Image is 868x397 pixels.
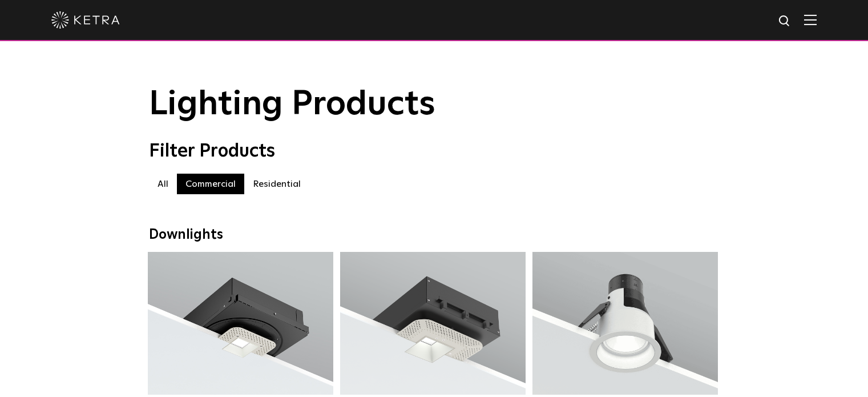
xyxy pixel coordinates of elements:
label: All [149,174,177,194]
img: search icon [778,14,792,29]
label: Residential [244,174,309,194]
label: Commercial [177,174,244,194]
div: Filter Products [149,141,720,162]
div: Downlights [149,227,720,243]
img: ketra-logo-2019-white [51,11,120,29]
img: Hamburger%20Nav.svg [804,14,817,25]
span: Lighting Products [149,87,435,122]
